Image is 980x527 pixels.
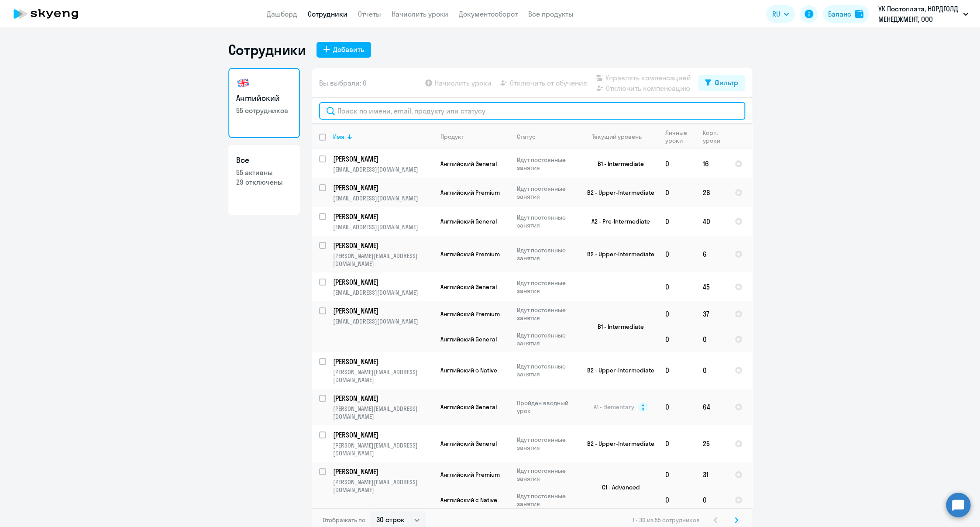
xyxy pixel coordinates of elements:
div: Корп. уроки [703,129,727,145]
td: 40 [696,207,728,236]
input: Поиск по имени, email, продукту или статусу [319,102,745,120]
img: english [236,76,250,90]
p: [PERSON_NAME] [333,183,432,193]
td: C1 - Advanced [577,462,658,513]
a: [PERSON_NAME] [333,183,433,193]
p: Идут постоянные занятия [517,156,577,172]
td: 0 [658,207,696,236]
a: Все продукты [528,10,574,18]
p: [PERSON_NAME][EMAIL_ADDRESS][DOMAIN_NAME] [333,405,433,420]
p: [PERSON_NAME] [333,430,432,440]
p: Идут постоянные занятия [517,185,577,200]
td: B2 - Upper-Intermediate [577,236,658,272]
p: [EMAIL_ADDRESS][DOMAIN_NAME] [333,289,433,296]
p: [PERSON_NAME] [333,393,432,403]
div: Текущий уровень [584,133,658,141]
span: Английский с Native [440,366,497,374]
a: Все55 активны29 отключены [228,145,300,215]
a: Английский55 сотрудников [228,68,300,138]
p: [EMAIL_ADDRESS][DOMAIN_NAME] [333,223,433,231]
td: 16 [696,149,728,178]
p: [EMAIL_ADDRESS][DOMAIN_NAME] [333,165,433,173]
button: УК Постоплата, НОРДГОЛД МЕНЕДЖМЕНТ, ООО [874,3,973,24]
a: Сотрудники [308,10,347,18]
p: Идут постоянные занятия [517,436,577,451]
div: Текущий уровень [592,133,642,141]
a: [PERSON_NAME] [333,393,433,403]
span: Английский Premium [440,250,500,258]
td: 31 [696,462,728,487]
p: Пройден вводный урок [517,399,577,415]
a: Отчеты [358,10,381,18]
td: 0 [658,389,696,425]
p: Идут постоянные занятия [517,214,577,229]
p: [PERSON_NAME] [333,357,432,366]
p: 55 активны [236,168,292,177]
a: [PERSON_NAME] [333,212,433,221]
a: [PERSON_NAME] [333,277,433,287]
td: 0 [658,462,696,487]
span: Английский General [440,160,497,168]
p: Идут постоянные занятия [517,331,577,347]
p: [PERSON_NAME][EMAIL_ADDRESS][DOMAIN_NAME] [333,478,433,494]
td: 6 [696,236,728,272]
span: Английский с Native [440,496,497,504]
td: B1 - Intermediate [577,149,658,178]
td: B2 - Upper-Intermediate [577,178,658,207]
p: [PERSON_NAME][EMAIL_ADDRESS][DOMAIN_NAME] [333,368,433,384]
td: 64 [696,389,728,425]
p: [PERSON_NAME] [333,306,432,316]
p: [PERSON_NAME] [333,212,432,221]
p: [PERSON_NAME] [333,467,432,476]
span: Вы выбрали: 0 [319,78,367,88]
td: 0 [696,352,728,389]
p: 55 сотрудников [236,106,292,115]
a: [PERSON_NAME] [333,306,433,316]
p: [PERSON_NAME] [333,277,432,287]
td: 0 [658,149,696,178]
td: B2 - Upper-Intermediate [577,352,658,389]
p: [PERSON_NAME][EMAIL_ADDRESS][DOMAIN_NAME] [333,252,433,268]
div: Продукт [440,133,464,141]
span: Английский General [440,440,497,448]
button: RU [766,5,795,23]
td: 0 [658,327,696,352]
p: [EMAIL_ADDRESS][DOMAIN_NAME] [333,317,433,325]
a: [PERSON_NAME] [333,430,433,440]
span: Английский General [440,283,497,291]
div: Имя [333,133,344,141]
p: [PERSON_NAME][EMAIL_ADDRESS][DOMAIN_NAME] [333,441,433,457]
p: Идут постоянные занятия [517,279,577,295]
div: Добавить [333,44,364,55]
h3: Все [236,155,292,166]
a: Дашборд [267,10,297,18]
p: Идут постоянные занятия [517,306,577,322]
a: [PERSON_NAME] [333,241,433,250]
td: 45 [696,272,728,301]
button: Балансbalance [823,5,869,23]
span: A1 - Elementary [594,403,634,411]
span: Английский General [440,217,497,225]
td: 0 [696,327,728,352]
a: [PERSON_NAME] [333,154,433,164]
img: balance [855,10,863,18]
a: Начислить уроки [392,10,448,18]
td: B1 - Intermediate [577,301,658,352]
p: 29 отключены [236,177,292,187]
button: Фильтр [698,75,745,91]
span: Английский General [440,335,497,343]
td: 0 [658,236,696,272]
td: 0 [658,301,696,327]
td: 0 [658,272,696,301]
p: Идут постоянные занятия [517,362,577,378]
a: [PERSON_NAME] [333,357,433,366]
h1: Сотрудники [228,41,306,59]
td: 0 [658,425,696,462]
div: Личные уроки [665,129,695,145]
td: 0 [658,178,696,207]
div: Статус [517,133,536,141]
h3: Английский [236,93,292,104]
p: Идут постоянные занятия [517,492,577,508]
p: [PERSON_NAME] [333,241,432,250]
